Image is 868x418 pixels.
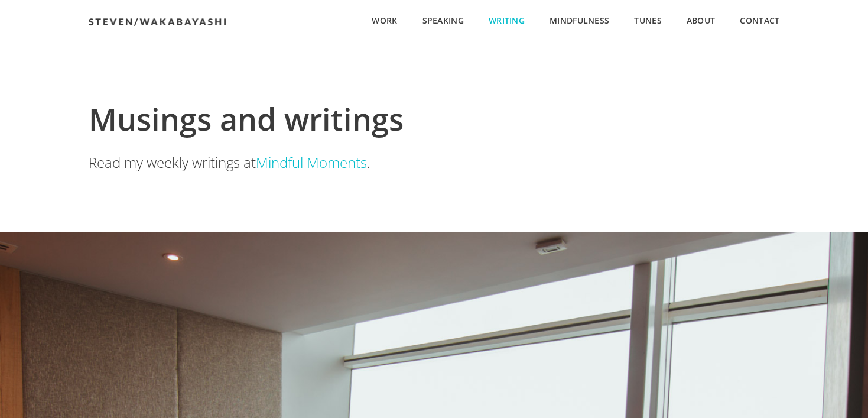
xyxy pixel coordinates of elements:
[359,12,409,27] a: Work
[372,15,397,27] span: Work
[256,153,367,172] a: Mindful Moments
[622,12,674,27] a: Tunes
[89,18,226,26] img: logo
[476,12,537,27] a: Writing
[89,153,370,172] span: Read my weekly writings at .
[410,12,476,27] a: Speaking
[727,12,779,27] a: Contact
[89,14,226,27] a: Steven Wakabayashi
[550,15,609,27] span: Mindfulness
[537,12,622,27] a: Mindfulness
[489,15,525,27] span: Writing
[634,15,662,27] span: Tunes
[89,101,538,137] h1: Musings and writings
[687,15,716,27] span: About
[674,12,728,27] a: About
[740,15,779,27] span: Contact
[422,15,464,27] span: Speaking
